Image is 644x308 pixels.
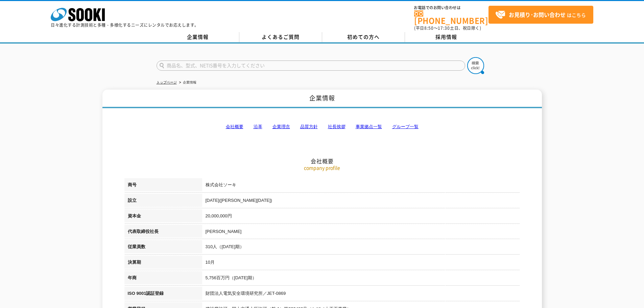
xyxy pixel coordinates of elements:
th: 設立 [124,194,202,209]
td: 10月 [202,256,520,271]
a: 会社概要 [226,124,243,129]
a: よくあるご質問 [239,32,322,42]
a: 沿革 [254,124,262,129]
p: 日々進化する計測技術と多種・多様化するニーズにレンタルでお応えします。 [51,23,199,27]
td: [PERSON_NAME] [202,225,520,240]
h2: 会社概要 [124,90,520,165]
a: 事業拠点一覧 [356,124,382,129]
span: 17:30 [438,25,450,31]
td: 310人（[DATE]期） [202,240,520,256]
th: 資本金 [124,209,202,225]
th: ISO 9001認証登録 [124,287,202,302]
p: company profile [124,164,520,171]
a: 採用情報 [405,32,488,42]
li: 企業情報 [178,79,196,86]
td: 財団法人電気安全環境研究所／JET-0869 [202,287,520,302]
a: 品質方針 [300,124,318,129]
a: 企業情報 [157,32,239,42]
strong: お見積り･お問い合わせ [509,10,566,19]
span: お電話でのお問い合わせは [414,6,488,10]
td: [DATE]([PERSON_NAME][DATE]) [202,194,520,209]
td: 20,000,000円 [202,209,520,225]
th: 年商 [124,271,202,287]
th: 従業員数 [124,240,202,256]
a: グループ一覧 [392,124,419,129]
th: 代表取締役社長 [124,225,202,240]
td: 株式会社ソーキ [202,178,520,194]
h1: 企業情報 [102,90,542,108]
span: (平日 ～ 土日、祝日除く) [414,25,481,31]
input: 商品名、型式、NETIS番号を入力してください [157,61,465,71]
a: 社長挨拶 [328,124,345,129]
a: 企業理念 [272,124,290,129]
img: btn_search.png [467,57,484,74]
a: 初めての方へ [322,32,405,42]
span: 8:50 [424,25,434,31]
a: お見積り･お問い合わせはこちら [488,6,593,24]
span: 初めての方へ [347,33,380,41]
th: 商号 [124,178,202,194]
span: はこちら [495,10,586,20]
td: 5,756百万円（[DATE]期） [202,271,520,287]
th: 決算期 [124,256,202,271]
a: [PHONE_NUMBER] [414,10,488,24]
a: トップページ [157,80,177,84]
